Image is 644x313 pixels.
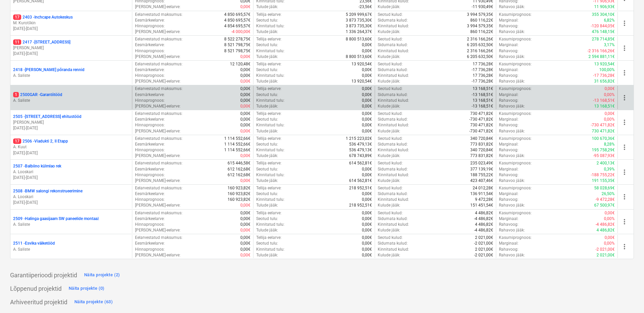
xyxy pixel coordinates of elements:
[472,4,493,10] p: -11 930,49€
[135,103,180,109] p: [PERSON_NAME]-eelarve :
[604,42,615,48] p: 3,17%
[256,128,278,134] p: Tulude jääk :
[597,160,615,166] p: 2 400,13€
[256,172,284,178] p: Kinnitatud tulu :
[499,42,518,48] p: Marginaal :
[362,73,372,79] p: 0,00€
[594,4,615,10] p: 11 906,93€
[588,54,615,60] p: 2 594 881,11€
[240,79,250,84] p: 0,00€
[228,185,250,191] p: 160 923,82€
[378,54,400,60] p: Kulude jääk :
[469,117,493,122] p: -730 471,82€
[135,178,180,184] p: [PERSON_NAME]-eelarve :
[13,138,129,156] div: 172506 -Viadukti 2, II EtappA. Kuut[DATE]-[DATE]
[470,178,493,184] p: 423 407,46€
[472,67,493,73] p: -17 736,28€
[467,12,493,18] p: 3 994 579,35€
[470,172,493,178] p: 188 755,22€
[224,18,250,23] p: 4 850 695,57€
[362,128,372,134] p: 0,00€
[13,114,129,131] div: 2505 -[STREET_ADDRESS] ehitustööd[PERSON_NAME][DATE]-[DATE]
[499,29,525,35] p: Rahavoo jääk :
[604,18,615,23] p: 6,82%
[605,111,615,117] p: 0,00€
[620,118,629,126] span: more_vert
[13,144,129,150] p: A. Kuut
[378,153,400,159] p: Kulude jääk :
[349,147,372,153] p: 536 479,13€
[224,48,250,54] p: 8 521 798,75€
[499,18,518,23] p: Marginaal :
[604,117,615,122] p: 0,00%
[592,29,615,35] p: 476 148,15€
[470,153,493,159] p: 773 831,82€
[499,166,518,172] p: Marginaal :
[499,122,518,128] p: Rahavoog :
[349,142,372,147] p: 536 479,13€
[378,142,408,147] p: Sidumata kulud :
[620,143,629,151] span: more_vert
[13,175,129,181] p: [DATE] - [DATE]
[592,12,615,18] p: 355 304,10€
[13,73,129,79] p: A. Saliste
[470,142,493,147] p: 773 831,82€
[592,36,615,42] p: 278 714,85€
[378,128,400,134] p: Kulude jääk :
[604,92,615,98] p: 0,00%
[467,36,493,42] p: 2 316 166,26€
[592,128,615,134] p: 730 471,82€
[135,79,180,84] p: [PERSON_NAME]-eelarve :
[499,73,518,79] p: Rahavoog :
[470,18,493,23] p: 860 116,22€
[594,61,615,67] p: 13 920,54€
[13,241,55,246] p: 2511 - Esvika väiketööd
[470,160,493,166] p: 235 023,49€
[256,147,284,153] p: Kinnitatud tulu :
[256,23,284,29] p: Kinnitatud tulu :
[499,61,532,67] p: Kasumiprognoos :
[346,18,372,23] p: 3 873 735,30€
[240,178,250,184] p: 0,00€
[240,103,250,109] p: 0,00€
[499,142,518,147] p: Marginaal :
[224,36,250,42] p: 8 522 278,75€
[470,29,493,35] p: 860 116,22€
[362,111,372,117] p: 0,00€
[499,98,518,103] p: Rahavoog :
[499,36,532,42] p: Kasumiprognoos :
[499,136,532,142] p: Kasumiprognoos :
[135,86,182,92] p: Eelarvestatud maksumus :
[256,136,281,142] p: Tellija eelarve :
[135,36,182,42] p: Eelarvestatud maksumus :
[13,200,129,206] p: [DATE] - [DATE]
[378,172,409,178] p: Kinnitatud kulud :
[467,42,493,48] p: 6 205 632,50€
[13,14,21,20] span: 17
[378,136,403,142] p: Seotud kulud :
[135,166,165,172] p: Eesmärkeelarve :
[346,36,372,42] p: 8 800 513,60€
[378,61,403,67] p: Seotud kulud :
[240,122,250,128] p: 0,00€
[378,92,408,98] p: Sidumata kulud :
[13,194,129,200] p: A. Looskari
[231,29,250,35] p: -4 000,00€
[13,26,129,32] p: [DATE] - [DATE]
[13,216,129,227] div: 2509 -Halinga gaasijaam SW paneelide montaažA. Saliste
[224,42,250,48] p: 8 521 798,75€
[620,19,629,27] span: more_vert
[256,36,281,42] p: Tellija eelarve :
[499,92,518,98] p: Marginaal :
[499,103,525,109] p: Rahavoo jääk :
[13,150,129,156] p: [DATE] - [DATE]
[69,285,105,292] div: Näita projekte (0)
[240,92,250,98] p: 0,00€
[13,14,129,32] div: 172403 -Inchcape AutokeskusM. Kurotškin[DATE]-[DATE]
[240,54,250,60] p: 0,00€
[378,117,408,122] p: Sidumata kulud :
[620,69,629,77] span: more_vert
[499,117,518,122] p: Marginaal :
[362,67,372,73] p: 0,00€
[256,54,278,60] p: Tulude jääk :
